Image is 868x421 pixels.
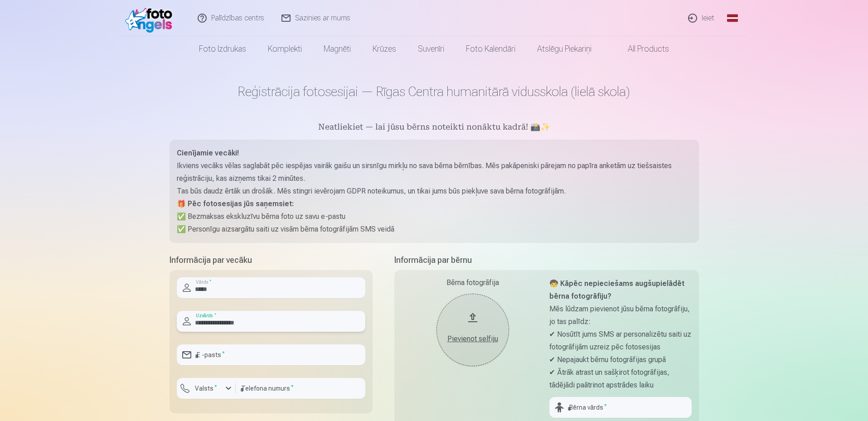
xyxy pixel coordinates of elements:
h1: Reģistrācija fotosesijai — Rīgas Centra humanitārā vidusskola (lielā skola) [170,83,699,100]
p: ✔ Ātrāk atrast un sašķirot fotogrāfijas, tādējādi paātrinot apstrādes laiku [549,366,692,392]
button: Pievienot selfiju [436,294,509,366]
p: ✔ Nosūtīt jums SMS ar personalizētu saiti uz fotogrāfijām uzreiz pēc fotosesijas [549,328,692,353]
img: /fa1 [125,4,177,33]
h5: Informācija par bērnu [394,254,699,266]
h5: Neatliekiet — lai jūsu bērns noteikti nonāktu kadrā! 📸✨ [170,121,699,134]
a: Krūzes [362,36,407,62]
a: Foto kalendāri [455,36,526,62]
h5: Informācija par vecāku [170,254,373,266]
p: Mēs lūdzam pievienot jūsu bērna fotogrāfiju, jo tas palīdz: [549,303,692,328]
strong: 🎁 Pēc fotosesijas jūs saņemsiet: [177,199,294,208]
a: All products [602,36,680,62]
p: ✅ Bezmaksas ekskluzīvu bērna foto uz savu e-pastu [177,210,692,223]
div: Bērna fotogrāfija [402,277,544,288]
p: Ikviens vecāks vēlas saglabāt pēc iespējas vairāk gaišu un sirsnīgu mirkļu no sava bērna bērnības... [177,160,692,185]
p: ✔ Nepajaukt bērnu fotogrāfijas grupā [549,353,692,366]
div: Pievienot selfiju [446,334,500,344]
button: Valsts* [177,378,236,399]
p: Tas būs daudz ērtāk un drošāk. Mēs stingri ievērojam GDPR noteikumus, un tikai jums būs piekļuve ... [177,185,692,198]
a: Magnēti [313,36,362,62]
a: Komplekti [257,36,313,62]
strong: Cienījamie vecāki! [177,149,239,157]
a: Suvenīri [407,36,455,62]
p: ✅ Personīgu aizsargātu saiti uz visām bērna fotogrāfijām SMS veidā [177,223,692,236]
a: Atslēgu piekariņi [526,36,602,62]
label: Valsts [191,384,221,393]
strong: 🧒 Kāpēc nepieciešams augšupielādēt bērna fotogrāfiju? [549,279,684,300]
a: Foto izdrukas [188,36,257,62]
